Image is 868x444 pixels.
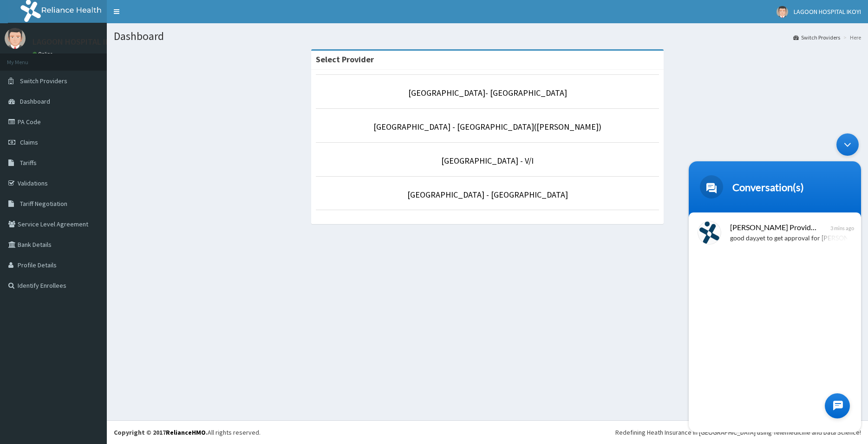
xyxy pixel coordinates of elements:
span: Tariffs [20,159,37,167]
a: RelianceHMO [166,428,206,437]
span: LAGOON HOSPITAL IKOYI [794,7,861,16]
a: [GEOGRAPHIC_DATA] - V/I [441,155,534,166]
strong: Select Provider [316,54,374,65]
strong: Copyright © 2017 . [114,428,208,437]
span: Dashboard [20,97,50,106]
a: [GEOGRAPHIC_DATA] - [GEOGRAPHIC_DATA]([PERSON_NAME]) [373,121,601,132]
a: [GEOGRAPHIC_DATA] - [GEOGRAPHIC_DATA] [407,189,568,200]
img: User Image [777,6,788,18]
span: Switch Providers [20,77,67,85]
div: Redefining Heath Insurance in [GEOGRAPHIC_DATA] using Telemedicine and Data Science! [615,428,861,437]
h1: Dashboard [114,30,861,42]
a: Online [33,51,55,57]
iframe: SalesIQ Chatwindow [684,129,866,437]
li: Here [841,33,861,41]
footer: All rights reserved. [107,420,868,444]
a: [GEOGRAPHIC_DATA]- [GEOGRAPHIC_DATA] [408,87,567,98]
span: Tariff Negotiation [20,199,67,208]
p: LAGOON HOSPITAL IKOYI [33,38,122,46]
img: User Image [5,28,26,49]
span: Claims [20,138,38,146]
a: Switch Providers [793,33,840,41]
